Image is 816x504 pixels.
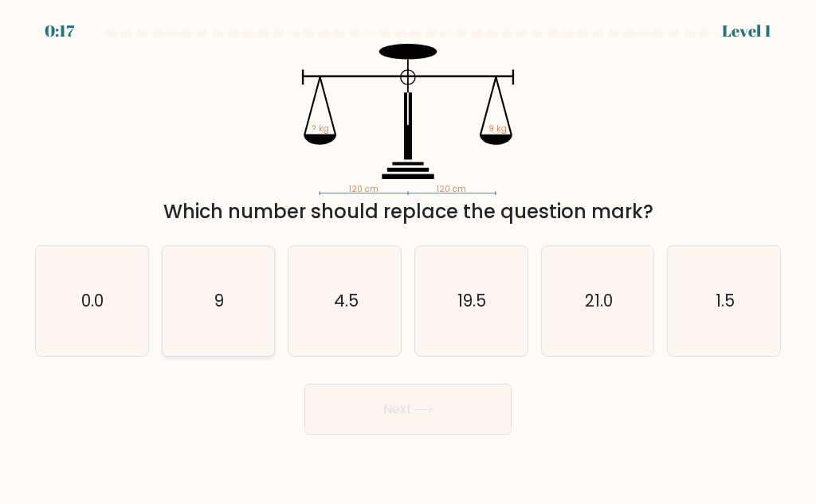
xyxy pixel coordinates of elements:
button: Next [304,384,512,435]
text: 0.0 [82,289,104,312]
tspan: 120 cm [437,183,466,195]
text: 9 [214,289,224,312]
div: Which number should replace the question mark? [45,197,771,226]
tspan: ? kg [312,123,329,135]
text: 4.5 [334,289,359,312]
text: 21.0 [585,289,613,312]
tspan: 120 cm [349,183,379,195]
div: Level 1 [722,19,771,43]
div: 0:17 [45,19,74,43]
tspan: 9 kg [488,123,507,135]
text: 1.5 [716,289,735,312]
text: 19.5 [458,289,487,312]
